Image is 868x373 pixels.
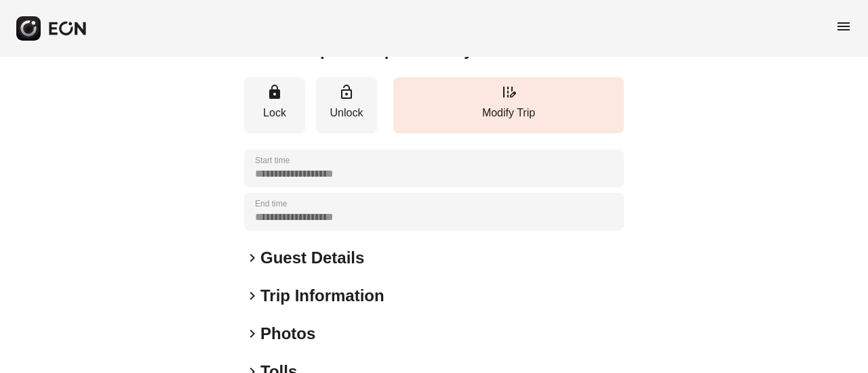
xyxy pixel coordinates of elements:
span: keyboard_arrow_right [244,326,260,342]
span: keyboard_arrow_right [244,288,260,304]
p: Modify Trip [400,105,617,121]
span: menu [835,18,852,35]
button: Lock [244,77,305,133]
p: Lock [251,105,298,121]
h2: Guest Details [260,247,364,269]
button: Unlock [316,77,377,133]
h2: Photos [260,323,315,345]
span: lock [267,84,283,100]
span: edit_road [500,84,517,100]
h2: Trip Information [260,285,384,307]
button: Modify Trip [393,77,624,133]
span: keyboard_arrow_right [244,250,260,266]
span: lock_open [338,84,355,100]
p: Unlock [323,105,370,121]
